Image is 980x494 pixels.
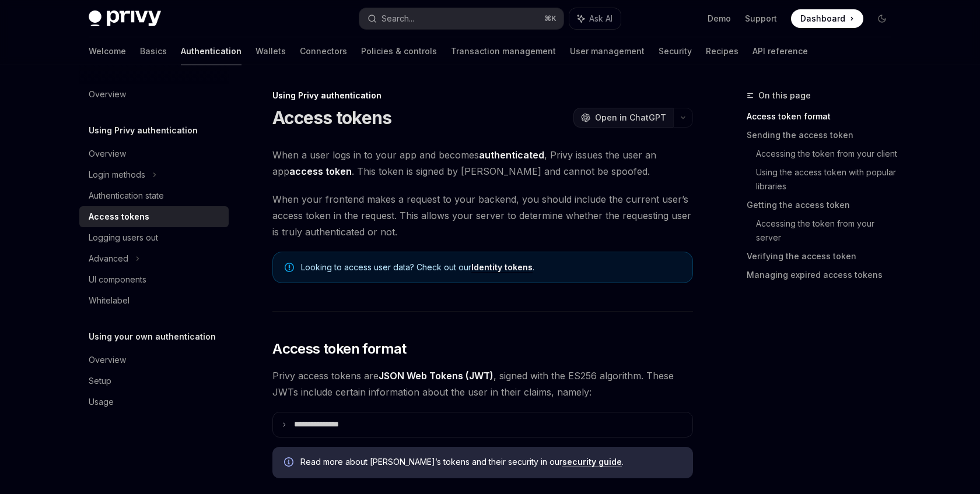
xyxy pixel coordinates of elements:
[272,147,693,179] span: When a user logs in to your app and becomes , Privy issues the user an app . This token is signed...
[272,90,693,101] div: Using Privy authentication
[181,37,242,65] a: Authentication
[544,14,556,23] span: ⌘ K
[359,8,563,29] button: Search...⌘K
[89,353,126,367] div: Overview
[361,37,437,65] a: Policies & controls
[758,89,811,103] span: On this page
[589,13,612,24] span: Ask AI
[79,84,229,105] a: Overview
[573,108,673,128] button: Open in ChatGPT
[89,252,128,266] div: Advanced
[79,143,229,164] a: Overview
[756,214,901,247] a: Accessing the token from your server
[89,231,158,245] div: Logging users out
[272,340,407,358] span: Access token format
[479,149,544,161] strong: authenticated
[89,330,216,344] h5: Using your own authentication
[79,370,229,391] a: Setup
[256,37,286,65] a: Wallets
[747,196,901,214] a: Getting the access token
[300,37,347,65] a: Connectors
[471,262,533,273] a: Identity tokens
[140,37,167,65] a: Basics
[89,395,114,409] div: Usage
[747,107,901,126] a: Access token format
[79,227,229,248] a: Logging users out
[289,165,352,177] strong: access token
[300,456,681,468] span: Read more about [PERSON_NAME]’s tokens and their security in our .
[791,9,863,28] a: Dashboard
[800,13,845,24] span: Dashboard
[708,13,731,24] a: Demo
[89,10,161,27] img: dark logo
[451,37,556,65] a: Transaction management
[379,370,494,382] a: JSON Web Tokens (JWT)
[89,273,146,287] div: UI components
[89,189,164,203] div: Authentication state
[284,457,296,469] svg: Info
[706,37,738,65] a: Recipes
[659,37,692,65] a: Security
[89,294,129,308] div: Whitelabel
[89,210,149,224] div: Access tokens
[79,269,229,290] a: UI components
[79,290,229,311] a: Whitelabel
[562,457,622,467] a: security guide
[569,8,621,29] button: Ask AI
[873,9,891,28] button: Toggle dark mode
[570,37,645,65] a: User management
[272,107,391,128] h1: Access tokens
[747,266,901,284] a: Managing expired access tokens
[89,123,198,137] h5: Using Privy authentication
[756,163,901,196] a: Using the access token with popular libraries
[79,206,229,227] a: Access tokens
[79,350,229,370] a: Overview
[272,191,693,240] span: When your frontend makes a request to your backend, you should include the current user’s access ...
[747,126,901,144] a: Sending the access token
[745,13,777,24] a: Support
[89,147,126,161] div: Overview
[747,247,901,266] a: Verifying the access token
[89,168,145,182] div: Login methods
[89,87,126,101] div: Overview
[89,374,111,388] div: Setup
[752,37,808,65] a: API reference
[756,144,901,163] a: Accessing the token from your client
[285,263,294,272] svg: Note
[79,391,229,412] a: Usage
[595,112,666,123] span: Open in ChatGPT
[79,185,229,206] a: Authentication state
[89,37,126,65] a: Welcome
[301,262,681,273] span: Looking to access user data? Check out our .
[272,368,693,400] span: Privy access tokens are , signed with the ES256 algorithm. These JWTs include certain information...
[381,12,414,26] div: Search...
